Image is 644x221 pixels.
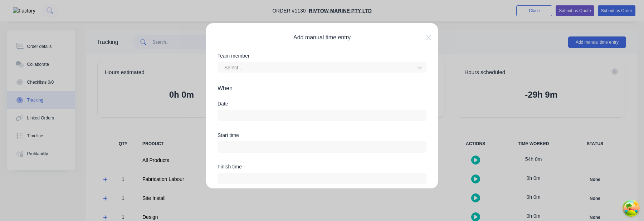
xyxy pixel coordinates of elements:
[624,201,638,215] button: Open Tanstack query devtools
[218,33,426,42] span: Add manual time entry
[218,84,426,93] span: When
[218,53,426,58] div: Team member
[218,133,426,138] div: Start time
[218,101,426,106] div: Date
[218,164,426,169] div: Finish time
